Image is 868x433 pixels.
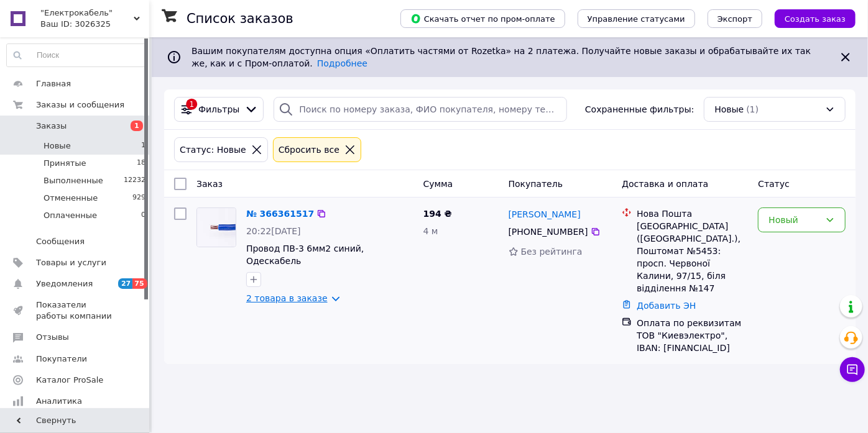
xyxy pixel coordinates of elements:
div: Новый [769,213,820,227]
span: Товары и услуги [36,257,106,268]
a: [PERSON_NAME] [509,208,581,221]
span: Сумма [423,179,453,189]
span: Новые [714,103,744,116]
span: Выполненные [44,175,103,186]
span: 0 [141,210,145,221]
span: 20:22[DATE] [246,226,301,236]
span: 1 [141,140,145,152]
span: Статус [758,179,790,189]
span: Экспорт [718,14,752,24]
div: [PHONE_NUMBER] [506,223,591,240]
span: Заказ [196,179,223,189]
div: Статус: Новые [177,143,249,157]
button: Экспорт [708,9,762,28]
span: Аналитика [36,396,82,407]
span: Заказы [36,121,67,132]
a: Создать заказ [762,13,856,23]
span: Управление статусами [588,14,685,24]
span: (1) [746,104,759,114]
span: Покупатель [509,179,563,189]
span: Новые [44,140,71,152]
span: 194 ₴ [423,209,452,219]
a: Провод ПВ-3 6мм2 синий, Одескабель [246,244,364,266]
span: Отзывы [36,332,69,343]
span: Доставка и оплата [622,179,708,189]
button: Скачать отчет по пром-оплате [400,9,565,28]
span: Вашим покупателям доступна опция «Оплатить частями от Rozetka» на 2 платежа. Получайте новые зака... [192,46,811,68]
span: Показатели работы компании [36,299,115,322]
a: 2 товара в заказе [246,293,328,303]
span: Отмененные [44,193,98,204]
div: Нова Пошта [637,207,748,220]
span: Главная [36,78,71,89]
div: [GEOGRAPHIC_DATA] ([GEOGRAPHIC_DATA].), Поштомат №5453: просп. Червоної Калини, 97/15, біля відді... [637,220,748,294]
span: 27 [118,278,132,289]
span: Скачать отчет по пром-оплате [410,13,555,24]
span: Покупатели [36,353,87,365]
span: Сохраненные фильтры: [585,103,694,116]
span: Без рейтинга [521,247,583,257]
span: 75 [132,278,147,289]
input: Поиск [7,44,146,66]
span: Создать заказ [785,14,846,24]
img: Фото товару [197,208,236,247]
span: 18 [137,158,145,169]
span: 12232 [124,175,145,186]
span: Принятые [44,158,86,169]
span: 4 м [423,226,438,236]
span: "Електрокабель" [40,7,134,19]
span: Оплаченные [44,210,97,221]
button: Чат с покупателем [840,357,865,382]
span: Уведомления [36,278,93,289]
h1: Список заказов [187,11,293,26]
div: Ваш ID: 3026325 [40,19,149,30]
span: Фильтры [198,103,239,116]
span: 1 [131,121,143,131]
span: Заказы и сообщения [36,99,124,111]
input: Поиск по номеру заказа, ФИО покупателя, номеру телефона, Email, номеру накладной [274,97,566,122]
a: Добавить ЭН [637,301,696,311]
a: № 366361517 [246,209,314,219]
div: Сбросить все [276,143,342,157]
button: Создать заказ [775,9,856,28]
button: Управление статусами [578,9,695,28]
a: Фото товару [196,207,236,247]
span: 929 [132,193,145,204]
span: Каталог ProSale [36,375,103,386]
span: Сообщения [36,236,85,247]
a: Подробнее [317,58,367,68]
div: Оплата по реквизитам ТОВ "Киевэлектро", IBAN: [FINANCIAL_ID] [637,317,748,354]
